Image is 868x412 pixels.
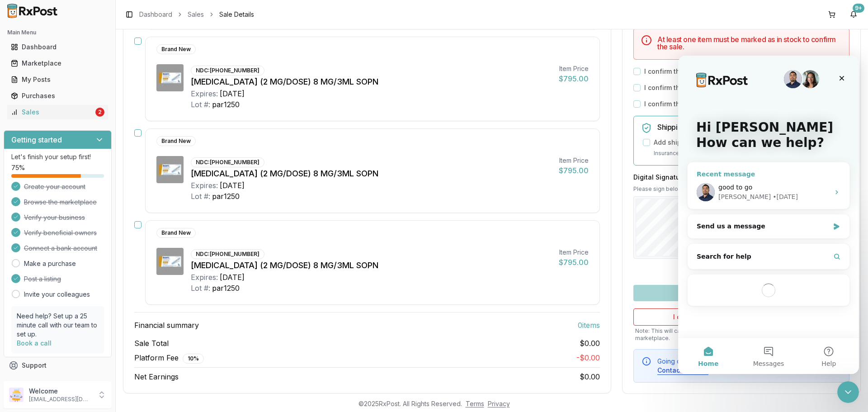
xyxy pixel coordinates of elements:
[846,7,861,22] button: 9+
[657,365,708,374] button: Contact support
[11,91,104,100] div: Purchases
[134,338,169,349] span: Sale Total
[11,152,104,161] p: Let's finish your setup first!
[678,56,859,374] iframe: Intercom live chat
[559,64,589,73] div: Item Price
[212,99,240,110] div: par1250
[837,381,859,403] iframe: Intercom live chat
[644,67,845,76] label: I confirm that the 0 selected items are in stock and ready to ship
[29,396,92,403] p: [EMAIL_ADDRESS][DOMAIN_NAME]
[139,10,172,19] a: Dashboard
[220,180,245,191] div: [DATE]
[156,228,196,238] div: Brand New
[156,248,184,275] img: Ozempic (2 MG/DOSE) 8 MG/3ML SOPN
[9,388,24,402] img: User avatar
[219,10,254,19] span: Sale Details
[11,75,104,84] div: My Posts
[191,66,264,76] div: NDC: [PHONE_NUMBER]
[633,172,849,181] h3: Digital Signature
[559,248,589,257] div: Item Price
[191,283,210,294] div: Lot #:
[24,213,85,222] span: Verify your business
[657,123,842,131] h5: Shipping Insurance
[633,308,849,325] button: I don't have these items available anymore
[559,165,589,176] div: $795.00
[11,59,104,68] div: Marketplace
[24,244,97,253] span: Connect a bank account
[644,83,831,92] label: I confirm that all 0 selected items match the listed condition
[29,387,92,396] p: Welcome
[4,374,112,390] button: Feedback
[654,149,842,158] p: Insurance covers loss, damage, or theft during transit.
[853,4,864,13] div: 9+
[191,157,264,167] div: NDC: [PHONE_NUMBER]
[4,72,112,87] button: My Posts
[4,105,112,119] button: Sales2
[4,357,112,374] button: Support
[11,134,62,145] h3: Getting started
[191,76,552,88] div: [MEDICAL_DATA] (2 MG/DOSE) 8 MG/3ML SOPN
[488,400,510,407] a: Privacy
[7,88,108,104] a: Purchases
[134,320,199,331] span: Financial summary
[24,275,61,284] span: Post a listing
[191,259,552,272] div: [MEDICAL_DATA] (2 MG/DOSE) 8 MG/3ML SOPN
[11,163,25,172] span: 75 %
[212,283,240,294] div: par1250
[188,10,204,19] a: Sales
[24,259,76,268] a: Make a purchase
[4,56,112,71] button: Marketplace
[156,156,184,183] img: Ozempic (2 MG/DOSE) 8 MG/3ML SOPN
[11,108,94,117] div: Sales
[191,180,218,191] div: Expires:
[7,104,108,120] a: Sales2
[156,64,184,91] img: Ozempic (2 MG/DOSE) 8 MG/3ML SOPN
[22,377,52,386] span: Feedback
[191,272,218,283] div: Expires:
[191,167,552,180] div: [MEDICAL_DATA] (2 MG/DOSE) 8 MG/3ML SOPN
[580,372,600,381] span: $0.00
[654,138,826,147] label: Add shipping insurance for $0.00 ( 1.5 % of order value)
[156,136,196,146] div: Brand New
[466,400,484,407] a: Terms
[17,312,99,339] p: Need help? Set up a 25 minute call with our team to set up.
[4,89,112,103] button: Purchases
[11,43,104,52] div: Dashboard
[134,352,204,364] span: Platform Fee
[95,108,104,117] div: 2
[657,36,842,50] h5: At least one item must be marked as in stock to confirm the sale.
[4,40,112,54] button: Dashboard
[633,327,849,341] p: Note: This will cancel the sale and automatically remove these items from the marketplace.
[191,191,210,202] div: Lot #:
[134,371,179,382] span: Net Earnings
[24,198,97,207] span: Browse the marketplace
[578,320,600,331] span: 0 item s
[156,44,196,54] div: Brand New
[7,29,108,36] h2: Main Menu
[139,10,254,19] nav: breadcrumb
[576,353,600,362] span: - $0.00
[24,228,97,237] span: Verify beneficial owners
[559,257,589,268] div: $795.00
[220,88,245,99] div: [DATE]
[191,88,218,99] div: Expires:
